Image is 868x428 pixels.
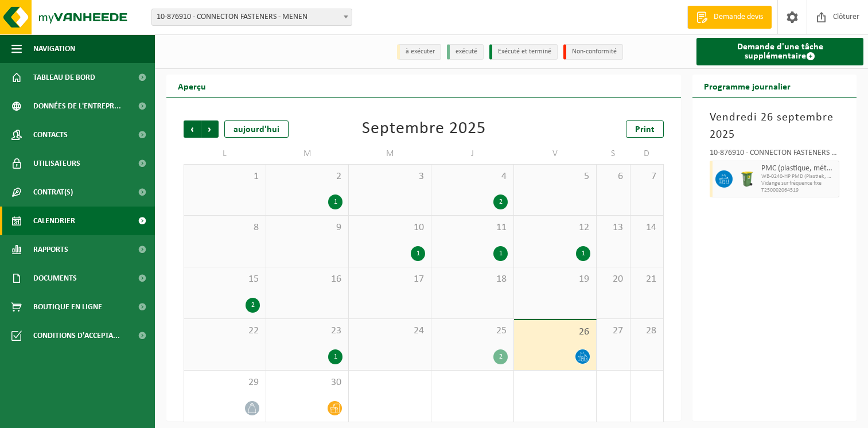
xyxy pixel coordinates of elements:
span: Utilisateurs [33,149,80,178]
span: Documents [33,264,77,293]
span: 16 [272,273,342,286]
span: 18 [437,273,508,286]
span: Conditions d'accepta... [33,321,120,350]
span: 9 [272,221,342,234]
span: Vidange sur fréquence fixe [761,180,836,187]
span: 14 [636,221,658,234]
span: 8 [190,221,260,234]
span: 19 [520,273,590,286]
span: Boutique en ligne [33,293,102,321]
span: 29 [190,376,260,389]
span: 22 [190,325,260,337]
span: 12 [520,221,590,234]
td: L [184,143,266,164]
h2: Aperçu [166,75,217,97]
td: J [431,143,514,164]
span: 20 [602,273,624,286]
span: 24 [355,325,425,337]
span: Rapports [33,235,68,264]
span: 23 [272,325,342,337]
span: Précédent [184,120,201,138]
span: Contrat(s) [33,178,73,207]
span: Suivant [201,120,219,138]
span: 26 [520,326,590,338]
span: 21 [636,273,658,286]
iframe: chat widget [6,403,192,428]
td: S [597,143,630,164]
span: 17 [355,273,425,286]
img: WB-0240-HPE-GN-50 [738,170,756,188]
span: Demande devis [711,11,766,23]
span: 2 [272,170,342,183]
a: Demande d'une tâche supplémentaire [696,38,863,65]
a: Demande devis [687,6,772,29]
div: Septembre 2025 [362,120,486,138]
div: 1 [576,246,590,261]
span: 15 [190,273,260,286]
span: 10 [355,221,425,234]
div: 1 [411,246,425,261]
span: T250002064519 [761,187,836,194]
span: 10-876910 - CONNECTON FASTENERS - MENEN [152,9,352,25]
span: 3 [355,170,425,183]
td: V [514,143,597,164]
div: 2 [493,349,508,364]
a: Print [626,120,664,138]
span: WB-0240-HP PMD (Plastiek, Metaal, Drankkartons) (bedrijven) [761,173,836,180]
div: 1 [493,246,508,261]
span: 11 [437,221,508,234]
span: 7 [636,170,658,183]
td: M [349,143,431,164]
td: M [266,143,349,164]
li: Non-conformité [563,44,623,60]
span: 4 [437,170,508,183]
div: 2 [493,194,508,209]
span: Navigation [33,34,75,63]
h3: Vendredi 26 septembre 2025 [710,109,839,143]
span: 1 [190,170,260,183]
span: Calendrier [33,207,75,235]
span: PMC (plastique, métal, carton boisson) (industriel) [761,164,836,173]
li: Exécuté et terminé [489,44,558,60]
span: 13 [602,221,624,234]
td: D [630,143,664,164]
span: 28 [636,325,658,337]
span: 25 [437,325,508,337]
li: exécuté [447,44,484,60]
span: Print [635,125,655,134]
span: Données de l'entrepr... [33,92,121,120]
span: 27 [602,325,624,337]
li: à exécuter [397,44,441,60]
span: Contacts [33,120,68,149]
span: 10-876910 - CONNECTON FASTENERS - MENEN [151,9,352,26]
span: Tableau de bord [33,63,95,92]
div: 1 [328,194,342,209]
div: aujourd'hui [224,120,289,138]
div: 10-876910 - CONNECTON FASTENERS - MENEN [710,149,839,161]
div: 2 [246,298,260,313]
span: 6 [602,170,624,183]
div: 1 [328,349,342,364]
span: 30 [272,376,342,389]
h2: Programme journalier [692,75,802,97]
span: 5 [520,170,590,183]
